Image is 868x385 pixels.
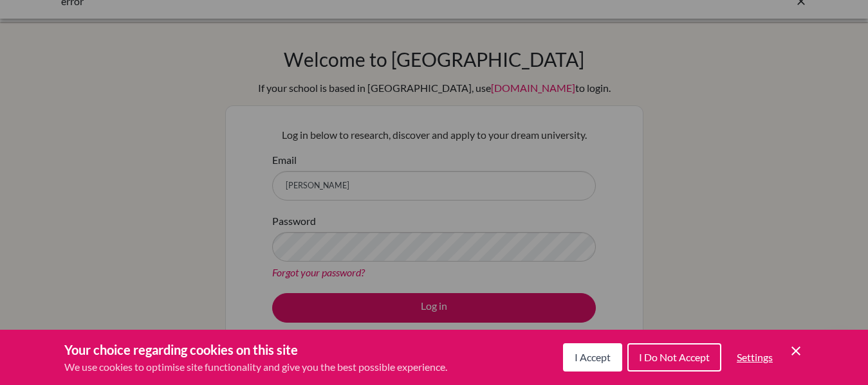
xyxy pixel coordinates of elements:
span: I Do Not Accept [639,351,710,363]
p: We use cookies to optimise site functionality and give you the best possible experience. [64,359,447,375]
button: I Accept [563,343,622,372]
span: Settings [737,351,773,363]
span: I Accept [575,351,611,363]
button: I Do Not Accept [627,343,721,372]
button: Save and close [788,343,804,359]
button: Settings [726,345,783,370]
h3: Your choice regarding cookies on this site [64,340,447,359]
